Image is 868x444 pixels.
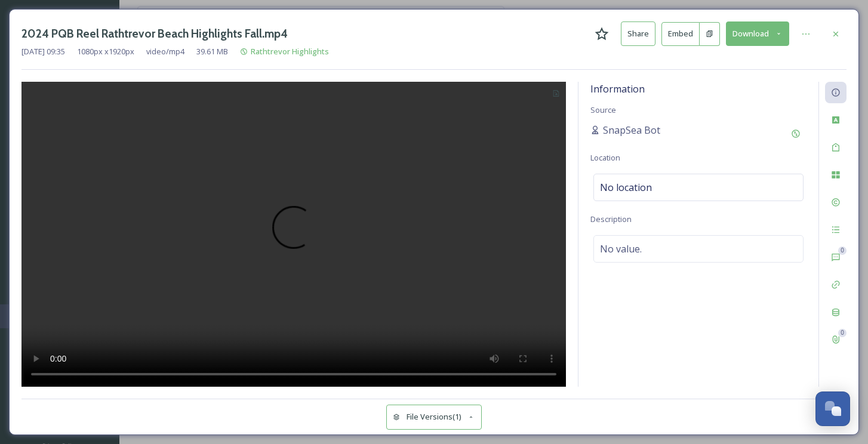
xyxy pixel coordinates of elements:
button: Embed [661,22,700,46]
button: File Versions(1) [386,405,482,429]
span: 1080 px x 1920 px [77,46,134,57]
span: Location [590,152,620,163]
span: No location [600,180,652,195]
span: Information [590,82,645,95]
button: Share [621,21,655,46]
h3: 2024 PQB Reel Rathtrevor Beach Highlights Fall.mp4 [21,25,288,42]
span: [DATE] 09:35 [21,46,65,57]
span: Description [590,214,632,224]
span: SnapSea Bot [603,123,660,137]
span: video/mp4 [146,46,184,57]
span: 39.61 MB [196,46,228,57]
span: Rathtrevor Highlights [251,46,329,57]
div: 0 [838,246,847,255]
span: Source [590,104,616,115]
div: 0 [838,329,847,337]
button: Download [726,21,789,46]
span: No value. [600,242,642,256]
button: Open Chat [815,391,850,426]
